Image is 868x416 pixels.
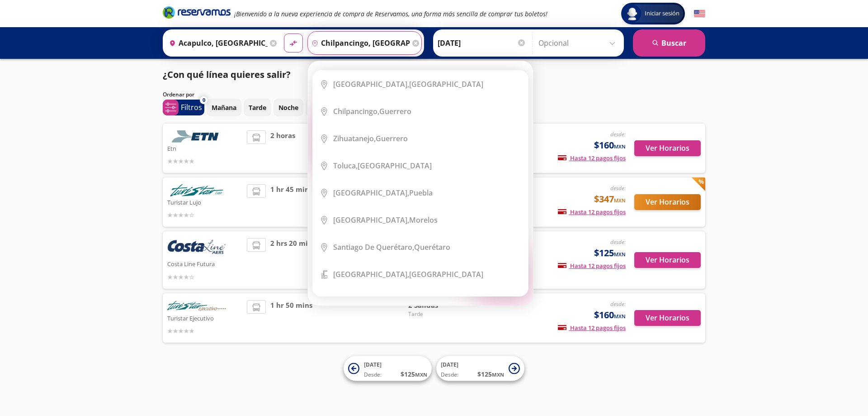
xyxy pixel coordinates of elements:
[614,143,626,150] small: MXN
[274,99,303,116] button: Noche
[333,215,438,225] div: Morelos
[364,371,382,379] span: Desde:
[333,269,483,279] div: [GEOGRAPHIC_DATA]
[441,361,458,368] span: [DATE]
[344,356,432,381] button: [DATE]Desde:$125MXN
[436,356,524,381] button: [DATE]Desde:$125MXN
[333,215,409,225] b: [GEOGRAPHIC_DATA],
[333,134,376,143] b: Zihuatanejo,
[614,197,626,204] small: MXN
[163,68,291,81] p: ¿Con qué línea quieres salir?
[167,300,226,312] img: Turistar Ejecutivo
[270,300,312,336] span: 1 hr 50 mins
[234,10,547,18] em: ¡Bienvenido a la nueva experiencia de compra de Reservamos, una forma más sencilla de comprar tus...
[181,102,202,113] p: Filtros
[333,134,408,143] div: Guerrero
[203,96,205,104] span: 0
[634,310,701,326] button: Ver Horarios
[167,143,242,153] p: Etn
[641,9,683,18] span: Iniciar sesión
[694,8,705,19] button: English
[306,99,351,116] button: Madrugada
[163,5,231,19] i: Brand Logo
[278,103,298,112] p: Noche
[167,258,242,269] p: Costa Line Futura
[270,238,316,282] span: 2 hrs 20 mins
[492,371,504,378] small: MXN
[333,161,358,171] b: Toluca,
[333,188,433,198] div: Puebla
[270,184,312,220] span: 1 hr 45 mins
[558,262,626,270] span: Hasta 12 pagos fijos
[558,208,626,216] span: Hasta 12 pagos fijos
[167,238,226,258] img: Costa Line Futura
[333,79,483,89] div: [GEOGRAPHIC_DATA]
[165,32,268,54] input: Buscar Origen
[333,188,409,198] b: [GEOGRAPHIC_DATA],
[163,5,231,22] a: Brand Logo
[333,242,450,252] div: Querétaro
[415,371,427,378] small: MXN
[614,313,626,320] small: MXN
[634,252,701,268] button: Ver Horarios
[167,130,226,143] img: Etn
[634,194,701,210] button: Ver Horarios
[558,154,626,162] span: Hasta 12 pagos fijos
[167,184,226,196] img: Turistar Lujo
[558,324,626,332] span: Hasta 12 pagos fijos
[333,106,379,116] b: Chilpancingo,
[477,369,504,379] span: $ 125
[167,196,242,207] p: Turistar Lujo
[212,103,236,112] p: Mañana
[594,246,626,260] span: $125
[610,184,626,192] em: desde:
[614,251,626,258] small: MXN
[308,32,410,54] input: Buscar Destino
[333,106,411,116] div: Guerrero
[163,100,204,115] button: 0Filtros
[441,371,458,379] span: Desde:
[249,103,266,112] p: Tarde
[634,140,701,156] button: Ver Horarios
[438,32,526,54] input: Elegir Fecha
[244,99,271,116] button: Tarde
[594,192,626,206] span: $347
[333,79,409,89] b: [GEOGRAPHIC_DATA],
[167,312,242,323] p: Turistar Ejecutivo
[610,238,626,246] em: desde:
[633,29,705,57] button: Buscar
[270,130,295,166] span: 2 horas
[207,99,241,116] button: Mañana
[333,242,414,252] b: Santiago de Querétaro,
[333,161,432,171] div: [GEOGRAPHIC_DATA]
[594,308,626,322] span: $160
[408,310,472,318] span: Tarde
[333,269,409,279] b: [GEOGRAPHIC_DATA],
[163,91,194,99] p: Ordenar por
[401,369,427,379] span: $ 125
[538,32,619,54] input: Opcional
[610,300,626,308] em: desde:
[610,130,626,138] em: desde:
[594,139,626,152] span: $160
[364,361,382,368] span: [DATE]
